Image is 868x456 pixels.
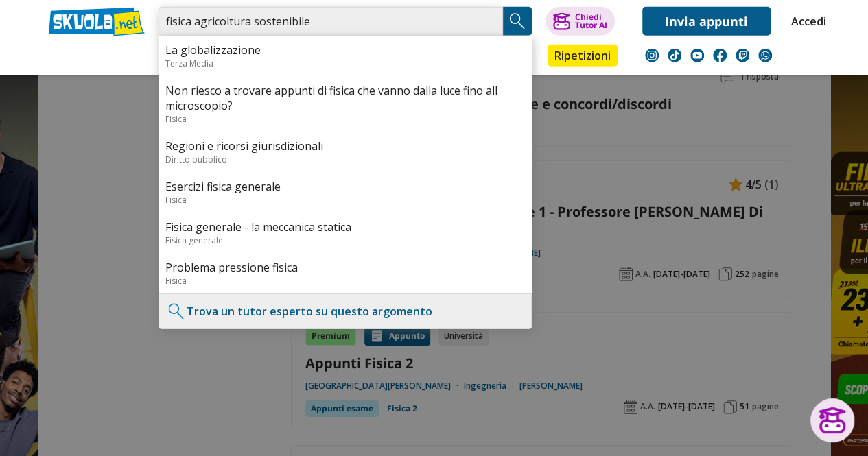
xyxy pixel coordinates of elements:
[548,45,618,67] a: Ripetizioni
[165,179,525,194] a: Esercizi fisica generale
[165,43,525,58] a: La globalizzazione
[165,139,525,154] a: Regioni e ricorsi giurisdizionali
[165,113,525,125] div: Fisica
[507,11,528,32] img: Cerca appunti, riassunti o versioni
[165,260,525,275] a: Problema pressione fisica
[736,49,749,62] img: twitch
[791,7,820,36] a: Accedi
[713,49,727,62] img: facebook
[165,83,525,113] a: Non riesco a trovare appunti di fisica che vanno dalla luce fino all microscopio?
[166,301,187,322] img: Trova un tutor esperto
[165,219,525,235] a: Fisica generale - la meccanica statica
[645,49,659,62] img: instagram
[546,7,615,36] button: ChiediTutor AI
[165,194,525,206] div: Fisica
[165,154,525,165] div: Diritto pubblico
[165,235,525,246] div: Fisica generale
[159,7,503,36] input: Cerca appunti, riassunti o versioni
[642,7,771,36] a: Invia appunti
[758,49,772,62] img: WhatsApp
[165,275,525,287] div: Fisica
[165,58,525,69] div: Terza Media
[668,49,681,62] img: tiktok
[155,45,217,69] a: Appunti
[187,304,432,319] a: Trova un tutor esperto su questo argomento
[574,13,607,29] div: Chiedi Tutor AI
[690,49,704,62] img: youtube
[503,7,532,36] button: Search Button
